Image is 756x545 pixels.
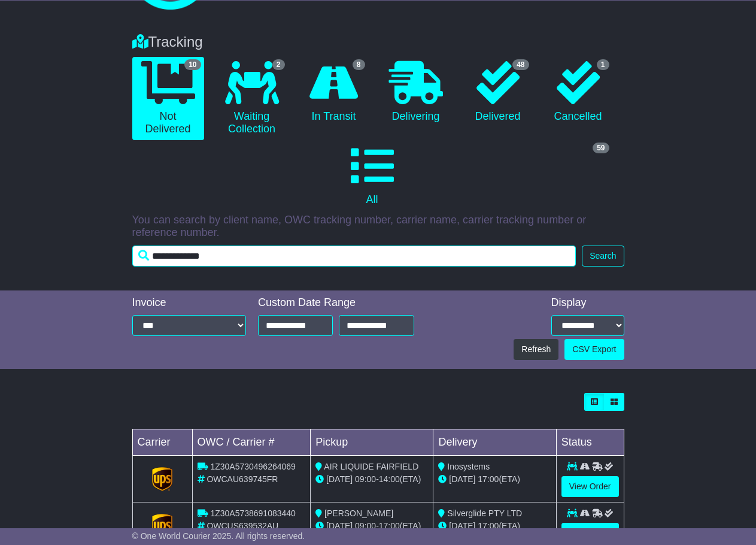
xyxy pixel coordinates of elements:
a: View Order [561,476,619,497]
div: Display [551,296,624,310]
span: 48 [512,59,529,70]
a: 10 Not Delivered [132,57,204,140]
span: 8 [353,59,365,70]
div: - (ETA) [315,520,428,532]
a: 8 In Transit [300,57,368,128]
td: OWC / Carrier # [192,429,311,456]
div: (ETA) [438,473,551,486]
span: [PERSON_NAME] [324,508,393,518]
span: OWCAU639745FR [207,474,278,484]
div: Custom Date Range [258,296,414,310]
span: [DATE] [326,521,353,531]
div: Tracking [126,34,630,51]
a: View Order [561,523,619,544]
span: [DATE] [326,474,353,484]
span: 1 [597,59,609,70]
button: Search [582,246,624,267]
span: 17:00 [478,521,499,531]
img: GetCarrierServiceLogo [152,467,172,491]
button: Refresh [514,339,558,360]
span: OWCUS639532AU [207,521,278,531]
a: 1 Cancelled [544,57,612,128]
span: 14:00 [379,474,400,484]
span: AIR LIQUIDE FAIRFIELD [324,462,418,471]
span: 59 [593,143,609,153]
span: 17:00 [379,521,400,531]
span: 1Z30A5738691083440 [210,508,295,518]
span: 2 [272,59,285,70]
a: CSV Export [564,339,624,360]
span: 09:00 [355,474,376,484]
td: Status [556,429,624,456]
span: © One World Courier 2025. All rights reserved. [132,531,305,541]
span: 09:00 [355,521,376,531]
span: 10 [184,59,201,70]
span: [DATE] [449,521,475,531]
span: Silverglide PTY LTD [447,508,522,518]
span: Inosystems [447,462,490,471]
a: 48 Delivered [464,57,532,128]
div: (ETA) [438,520,551,532]
td: Pickup [311,429,433,456]
div: Invoice [132,296,247,310]
a: 2 Waiting Collection [216,57,288,140]
img: GetCarrierServiceLogo [152,514,172,538]
span: [DATE] [449,474,475,484]
div: - (ETA) [315,473,428,486]
span: 17:00 [478,474,499,484]
td: Carrier [132,429,192,456]
a: Delivering [380,57,452,128]
p: You can search by client name, OWC tracking number, carrier name, carrier tracking number or refe... [132,214,624,240]
a: 59 All [132,140,612,211]
td: Delivery [433,429,556,456]
span: 1Z30A5730496264069 [210,462,295,471]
